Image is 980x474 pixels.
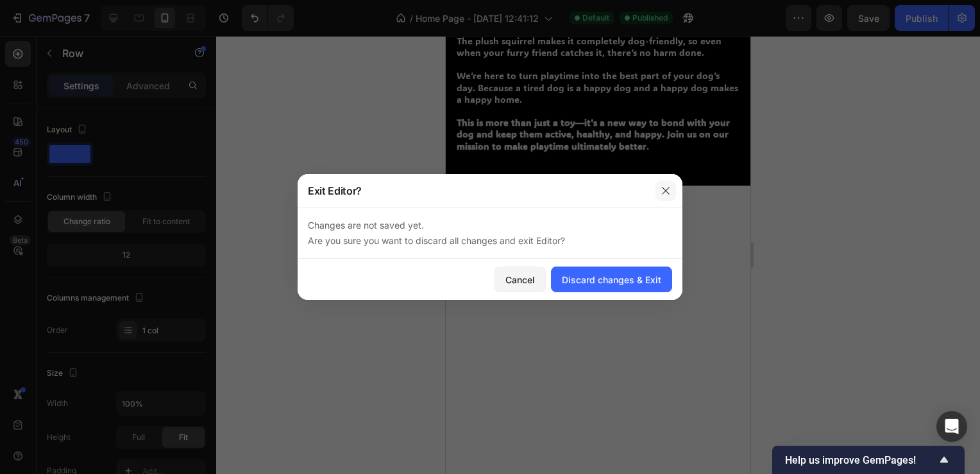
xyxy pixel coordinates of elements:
span: Help us improve GemPages! [785,454,936,466]
button: Show survey - Help us improve GemPages! [785,452,952,468]
p: We’re here to turn playtime into the best part of your dog’s day. Because a tired dog is a happy ... [11,34,294,69]
div: Discard changes & Exit [562,273,661,286]
p: Changes are not saved yet. Are you sure you want to discard all changes and exit Editor? [308,218,672,249]
strong: This is more than just a toy—it's a new way to bond with your dog and keep them active, healthy, ... [11,80,284,116]
button: Discard changes & Exit [551,267,672,292]
button: Cancel [494,267,546,292]
div: Open Intercom Messenger [936,411,967,442]
p: Exit Editor? [308,183,362,198]
p: . [11,69,294,116]
div: Cancel [505,273,535,286]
